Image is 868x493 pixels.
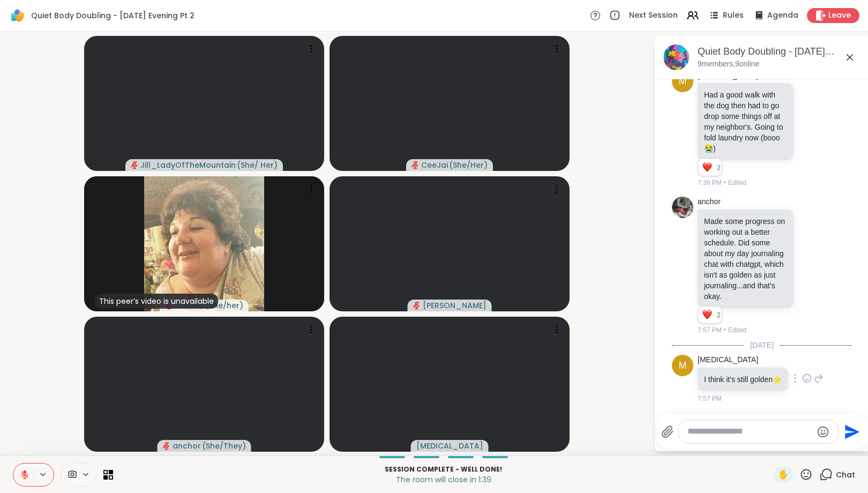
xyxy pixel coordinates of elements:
[629,10,678,21] span: Next Session
[723,10,744,21] span: Rules
[817,425,829,438] button: Emoji picker
[698,325,722,335] span: 7:57 PM
[698,355,758,365] a: [MEDICAL_DATA]
[704,374,782,385] p: I think it's still golden
[449,160,488,170] span: ( She/Her )
[724,178,726,188] span: •
[744,340,780,350] span: [DATE]
[698,45,860,58] div: Quiet Body Doubling - [DATE] Evening Pt 2, [DATE]
[717,163,722,173] span: 2
[679,358,687,373] span: M
[839,420,863,444] button: Send
[701,311,713,319] button: Reactions: love
[698,394,722,404] span: 7:57 PM
[701,163,713,171] button: Reactions: love
[416,440,483,451] span: [MEDICAL_DATA]
[704,144,713,153] span: 😭
[773,375,782,384] span: ⭐
[778,468,789,481] span: ✋
[205,300,243,311] span: ( she/her )
[728,325,746,335] span: Edited
[163,442,170,450] span: audio-muted
[698,307,717,324] div: Reaction list
[119,465,767,474] p: Session Complete - well done!
[679,74,687,88] span: M
[423,300,487,311] span: [PERSON_NAME]
[95,294,218,309] div: This peer’s video is unavailable
[131,161,138,169] span: audio-muted
[9,6,27,25] img: ShareWell Logomark
[411,161,419,169] span: audio-muted
[672,197,693,218] img: https://sharewell-space-live.sfo3.digitaloceanspaces.com/user-generated/bd698b57-9748-437a-a102-e...
[698,159,717,176] div: Reaction list
[119,474,767,485] p: The room will close in 1:39
[31,10,194,21] span: Quiet Body Doubling - [DATE] Evening Pt 2
[202,440,246,451] span: ( She/They )
[836,469,855,480] span: Chat
[717,310,722,320] span: 2
[698,197,721,207] a: anchor
[704,216,787,302] p: Made some progress on working out a better schedule. Did some about my day journaling chat with c...
[724,325,726,335] span: •
[728,178,746,188] span: Edited
[663,44,689,70] img: Quiet Body Doubling - Thursday Evening Pt 2, Sep 11
[698,59,759,70] p: 9 members, 9 online
[421,160,448,170] span: CeeJai
[698,178,722,188] span: 7:39 PM
[173,440,201,451] span: anchor
[704,89,787,154] p: Had a good walk with the dog then had to go drop some things off at my neighbor's. Going to fold ...
[767,10,798,21] span: Agenda
[687,426,812,437] textarea: Type your message
[237,160,278,170] span: ( She/ Her )
[144,176,264,311] img: Rose68
[140,160,236,170] span: Jill_LadyOfTheMountain
[413,302,421,309] span: audio-muted
[828,10,851,21] span: Leave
